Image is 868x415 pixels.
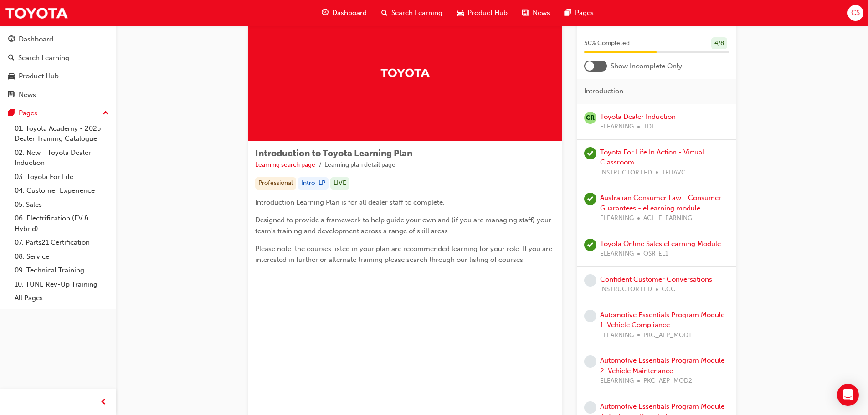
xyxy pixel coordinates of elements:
[565,7,571,19] span: pages-icon
[255,177,296,190] div: Professional
[8,36,15,44] span: guage-icon
[584,147,596,159] span: learningRecordVerb_ATTEND-icon
[330,177,349,190] div: LIVE
[391,8,442,18] span: Search Learning
[450,4,515,22] a: car-iconProduct Hub
[11,198,113,212] a: 05. Sales
[4,29,113,105] button: DashboardSearch LearningProduct HubNews
[837,384,859,406] div: Open Intercom Messenger
[19,71,59,82] div: Product Hub
[584,401,596,414] span: learningRecordVerb_NONE-icon
[100,397,107,408] span: prev-icon
[11,236,113,250] a: 07. Parts21 Certification
[662,168,686,178] span: TFLIAVC
[584,310,596,322] span: learningRecordVerb_NONE-icon
[600,311,724,329] a: Automotive Essentials Program Module 1: Vehicle Compliance
[298,177,329,190] div: Intro_LP
[600,122,634,132] span: ELEARNING
[467,8,508,18] span: Product Hub
[19,90,36,100] div: News
[18,53,69,63] div: Search Learning
[600,168,652,178] span: INSTRUCTOR LED
[600,275,712,283] a: Confident Customer Conversations
[8,91,15,99] span: news-icon
[5,3,68,23] img: Trak
[11,263,113,277] a: 09. Technical Training
[8,109,15,118] span: pages-icon
[255,161,315,169] a: Learning search page
[255,216,553,235] span: Designed to provide a framework to help guide your own and (if you are managing staff) your team'...
[255,198,445,206] span: Introduction Learning Plan is for all dealer staff to complete.
[584,193,596,205] span: learningRecordVerb_COMPLETE-icon
[711,37,727,50] div: 4 / 8
[19,34,53,45] div: Dashboard
[600,194,721,212] a: Australian Consumer Law - Consumer Guarantees - eLearning module
[847,5,863,21] button: CS
[643,330,692,341] span: PKC_AEP_MOD1
[4,87,113,103] a: News
[103,108,109,119] span: up-icon
[600,240,721,248] a: Toyota Online Sales eLearning Module
[322,7,329,19] span: guage-icon
[662,284,675,295] span: CCC
[11,170,113,184] a: 03. Toyota For Life
[4,31,113,48] a: Dashboard
[4,105,113,122] button: Pages
[600,249,634,259] span: ELEARNING
[11,122,113,146] a: 01. Toyota Academy - 2025 Dealer Training Catalogue
[643,122,653,132] span: TDI
[584,38,630,49] span: 50 % Completed
[11,291,113,305] a: All Pages
[11,146,113,170] a: 02. New - Toyota Dealer Induction
[600,356,724,375] a: Automotive Essentials Program Module 2: Vehicle Maintenance
[584,86,623,97] span: Introduction
[255,148,412,159] span: Introduction to Toyota Learning Plan
[643,249,668,259] span: OSR-EL1
[522,7,529,19] span: news-icon
[11,184,113,198] a: 04. Customer Experience
[457,7,464,19] span: car-icon
[600,213,634,224] span: ELEARNING
[584,274,596,287] span: learningRecordVerb_NONE-icon
[515,4,557,22] a: news-iconNews
[8,72,15,81] span: car-icon
[533,8,550,18] span: News
[4,68,113,85] a: Product Hub
[19,108,37,118] div: Pages
[851,8,860,18] span: CS
[8,54,15,62] span: search-icon
[575,8,594,18] span: Pages
[600,376,634,386] span: ELEARNING
[314,4,374,22] a: guage-iconDashboard
[11,277,113,292] a: 10. TUNE Rev-Up Training
[584,355,596,368] span: learningRecordVerb_NONE-icon
[380,65,430,81] img: Trak
[600,113,676,121] a: Toyota Dealer Induction
[11,211,113,236] a: 06. Electrification (EV & Hybrid)
[584,112,596,124] span: null-icon
[600,148,704,167] a: Toyota For Life In Action - Virtual Classroom
[381,7,388,19] span: search-icon
[324,160,395,170] li: Learning plan detail page
[600,284,652,295] span: INSTRUCTOR LED
[600,330,634,341] span: ELEARNING
[374,4,450,22] a: search-iconSearch Learning
[557,4,601,22] a: pages-iconPages
[255,245,554,264] span: Please note: the courses listed in your plan are recommended learning for your role. If you are i...
[643,213,692,224] span: ACL_ELEARNING
[584,239,596,251] span: learningRecordVerb_PASS-icon
[643,376,692,386] span: PKC_AEP_MOD2
[611,61,682,72] span: Show Incomplete Only
[11,250,113,264] a: 08. Service
[332,8,367,18] span: Dashboard
[4,50,113,67] a: Search Learning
